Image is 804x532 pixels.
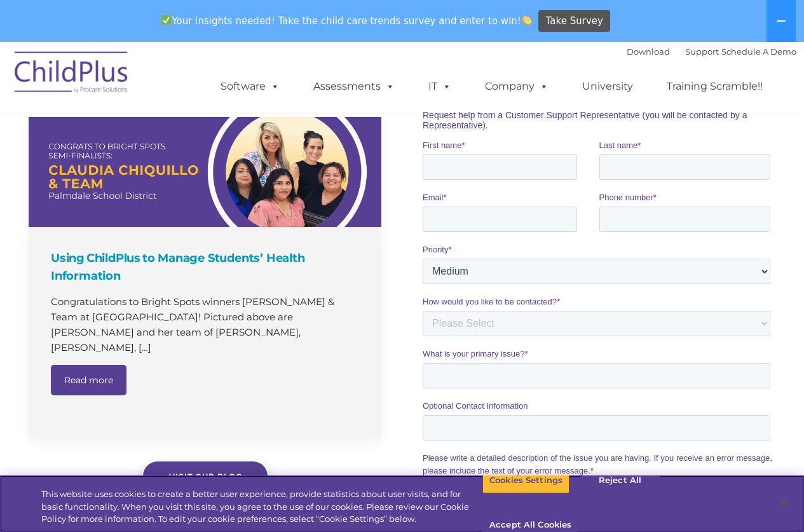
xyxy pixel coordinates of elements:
[522,15,531,25] img: 👏
[538,10,610,32] a: Take Survey
[8,43,135,106] img: ChildPlus by Procare Solutions
[770,489,798,517] button: Close
[142,460,269,492] a: Visit our blog
[627,46,670,57] a: Download
[627,46,796,57] font: |
[654,74,775,99] a: Training Scramble!!
[156,8,537,33] span: Your insights needed! Take the child care trends survey and enter to win!
[482,467,569,494] button: Cookies Settings
[569,74,646,99] a: University
[546,10,603,32] span: Take Survey
[580,467,660,494] button: Reject All
[168,472,242,481] span: Visit our blog
[51,249,362,285] h4: Using ChildPlus to Manage Students’ Health Information
[208,74,292,99] a: Software
[41,488,482,526] div: This website uses cookies to create a better user experience, provide statistics about user visit...
[685,46,719,57] a: Support
[301,74,407,99] a: Assessments
[721,46,796,57] a: Schedule A Demo
[51,294,362,355] p: Congratulations to Bright Spots winners [PERSON_NAME] & Team at [GEOGRAPHIC_DATA]​! Pictured abov...
[51,365,126,395] a: Read more
[472,74,561,99] a: Company
[416,74,464,99] a: IT
[161,15,171,25] img: ✅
